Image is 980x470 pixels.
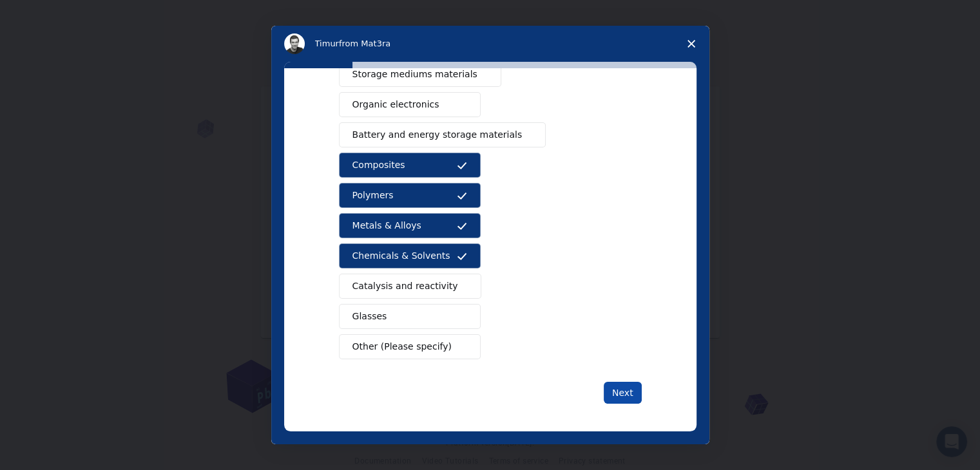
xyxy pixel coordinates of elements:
button: Battery and energy storage materials [339,122,546,147]
span: Chemicals & Solvents [352,249,450,263]
span: Metals & Alloys [352,219,421,232]
button: Composites [339,153,481,178]
button: Chemicals & Solvents [339,243,481,268]
span: Close survey [673,26,709,62]
span: Catalysis and reactivity [352,279,458,293]
span: Other (Please specify) [352,340,452,353]
img: Profile image for Timur [284,33,305,54]
span: Glasses [352,310,387,323]
span: Support [26,9,72,21]
button: Metals & Alloys [339,213,481,238]
span: Timur [315,39,339,48]
span: from Mat3ra [339,39,390,48]
span: Organic electronics [352,98,439,111]
span: Composites [352,158,405,172]
button: Other (Please specify) [339,334,481,359]
button: Next [604,382,642,404]
button: Catalysis and reactivity [339,274,482,299]
button: Polymers [339,183,481,208]
span: Battery and energy storage materials [352,128,523,142]
span: Storage mediums materials [352,68,477,81]
button: Organic electronics [339,92,481,117]
span: Polymers [352,189,394,202]
button: Glasses [339,304,481,329]
button: Storage mediums materials [339,62,501,87]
